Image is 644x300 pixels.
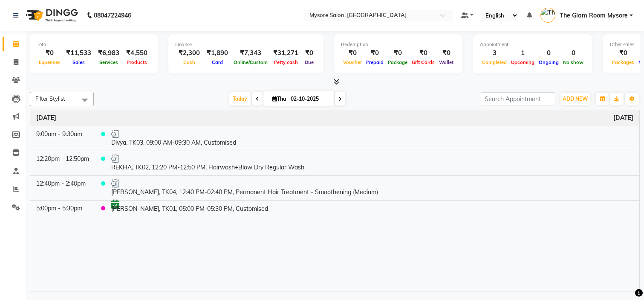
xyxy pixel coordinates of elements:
div: 0 [537,48,561,58]
a: October 2, 2025 [36,114,56,122]
td: 12:40pm - 2:40pm [30,175,95,200]
span: Cash [181,59,197,65]
span: Online/Custom [231,59,270,65]
button: ADD NEW [560,93,590,105]
div: ₹1,890 [203,48,231,58]
span: Expenses [37,59,63,65]
div: ₹2,300 [175,48,203,58]
td: Divya, TK03, 09:00 AM-09:30 AM, Customised [105,126,639,151]
input: 2025-10-02 [288,93,331,105]
td: 9:00am - 9:30am [30,126,95,151]
span: No show [561,59,586,65]
div: ₹31,271 [270,48,302,58]
div: ₹0 [302,48,317,58]
span: Ongoing [537,59,561,65]
div: ₹6,983 [95,48,123,58]
span: Package [386,59,410,65]
div: Appointment [480,41,586,48]
span: Wallet [437,59,456,65]
span: Voucher [341,59,364,65]
b: 08047224946 [94,3,131,27]
div: ₹4,550 [123,48,151,58]
div: ₹0 [610,48,636,58]
div: 3 [480,48,509,58]
img: The Glam Room Mysore [540,8,555,23]
div: ₹0 [364,48,386,58]
td: 5:00pm - 5:30pm [30,200,95,216]
div: ₹7,343 [231,48,270,58]
div: ₹0 [341,48,364,58]
div: Total [37,41,151,48]
a: October 2, 2025 [613,114,633,122]
span: Filter Stylist [35,95,65,102]
span: Due [303,59,316,65]
span: Sales [70,59,87,65]
div: 0 [561,48,586,58]
div: ₹0 [410,48,437,58]
span: Gift Cards [410,59,437,65]
div: ₹0 [437,48,456,58]
span: Card [210,59,225,65]
img: logo [22,3,80,27]
span: Products [124,59,149,65]
div: ₹11,533 [63,48,95,58]
td: 12:20pm - 12:50pm [30,151,95,175]
td: REKHA, TK02, 12:20 PM-12:50 PM, Hairwash+Blow Dry Regular Wash [105,151,639,175]
div: ₹0 [386,48,410,58]
td: [PERSON_NAME], TK04, 12:40 PM-02:40 PM, Permanent Hair Treatment - Smoothening (Medium) [105,175,639,200]
span: The Glam Room Mysore [560,11,628,20]
span: Completed [480,59,509,65]
span: Packages [610,59,636,65]
div: 1 [509,48,537,58]
span: Upcoming [509,59,537,65]
span: Prepaid [364,59,386,65]
span: Services [97,59,120,65]
div: ₹0 [37,48,63,58]
div: Redemption [341,41,456,48]
span: Today [229,92,251,105]
span: ADD NEW [563,96,588,102]
span: Thu [270,96,288,102]
th: October 2, 2025 [30,110,639,126]
input: Search Appointment [481,92,555,105]
td: [PERSON_NAME], TK01, 05:00 PM-05:30 PM, Customised [105,200,639,216]
div: Finance [175,41,317,48]
span: Petty cash [272,59,300,65]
